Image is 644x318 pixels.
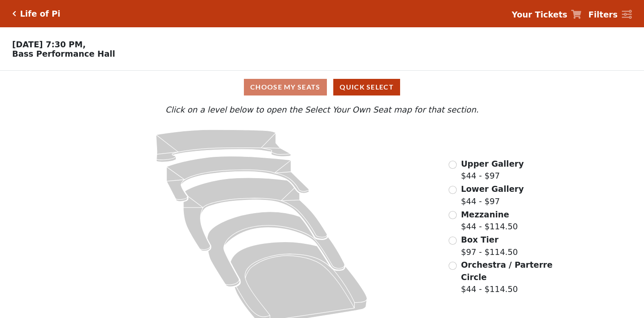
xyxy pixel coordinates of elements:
[156,130,291,162] path: Upper Gallery - Seats Available: 311
[461,159,524,168] span: Upper Gallery
[461,259,554,295] label: $44 - $114.50
[167,156,309,202] path: Lower Gallery - Seats Available: 57
[588,10,618,19] strong: Filters
[512,10,567,19] strong: Your Tickets
[461,235,498,244] span: Box Tier
[461,234,518,258] label: $97 - $114.50
[333,79,400,95] button: Quick Select
[20,9,60,19] h5: Life of Pi
[461,210,509,219] span: Mezzanine
[461,184,524,194] span: Lower Gallery
[461,260,552,282] span: Orchestra / Parterre Circle
[512,9,581,21] a: Your Tickets
[461,158,524,182] label: $44 - $97
[588,9,632,21] a: Filters
[461,208,518,233] label: $44 - $114.50
[86,104,557,116] p: Click on a level below to open the Select Your Own Seat map for that section.
[12,11,16,17] a: Click here to go back to filters
[461,183,524,207] label: $44 - $97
